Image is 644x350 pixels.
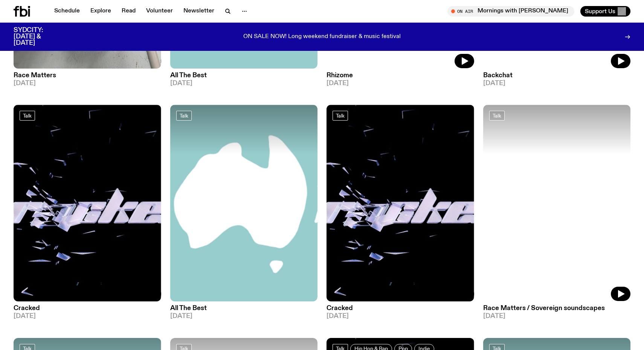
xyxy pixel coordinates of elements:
[489,111,505,121] a: Talk
[327,301,474,319] a: Cracked[DATE]
[86,6,116,17] a: Explore
[483,105,631,301] img: A sandstone rock on the coast with puddles of ocean water. The water is clear, and it's reflectin...
[170,72,318,79] h3: All The Best
[170,69,318,87] a: All The Best[DATE]
[333,111,348,121] a: Talk
[327,105,474,301] img: Logo for Podcast Cracked. Black background, with white writing, with glass smashing graphics
[483,301,631,319] a: Race Matters / Sovereign soundscapes[DATE]
[14,80,161,87] span: [DATE]
[170,301,318,319] a: All The Best[DATE]
[483,80,631,87] span: [DATE]
[14,27,62,46] h3: SYDCITY: [DATE] & [DATE]
[327,72,474,79] h3: Rhizome
[483,305,631,312] h3: Race Matters / Sovereign soundscapes
[50,6,84,17] a: Schedule
[170,305,318,312] h3: All The Best
[580,6,630,17] button: Support Us
[170,313,318,319] span: [DATE]
[117,6,140,17] a: Read
[14,313,161,319] span: [DATE]
[483,72,631,79] h3: Backchat
[14,69,161,87] a: Race Matters[DATE]
[14,105,161,301] img: Logo for Podcast Cracked. Black background, with white writing, with glass smashing graphics
[142,6,177,17] a: Volunteer
[336,113,345,119] span: Talk
[327,313,474,319] span: [DATE]
[23,113,32,119] span: Talk
[170,80,318,87] span: [DATE]
[327,305,474,312] h3: Cracked
[179,6,219,17] a: Newsletter
[327,69,474,87] a: Rhizome[DATE]
[493,113,501,119] span: Talk
[483,313,631,319] span: [DATE]
[176,111,192,121] a: Talk
[180,113,188,119] span: Talk
[14,72,161,79] h3: Race Matters
[14,301,161,319] a: Cracked[DATE]
[20,111,35,121] a: Talk
[14,305,161,312] h3: Cracked
[447,6,574,17] button: On AirMornings with [PERSON_NAME]
[483,69,631,87] a: Backchat[DATE]
[327,80,474,87] span: [DATE]
[585,8,615,15] span: Support Us
[243,34,401,40] p: ON SALE NOW! Long weekend fundraiser & music festival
